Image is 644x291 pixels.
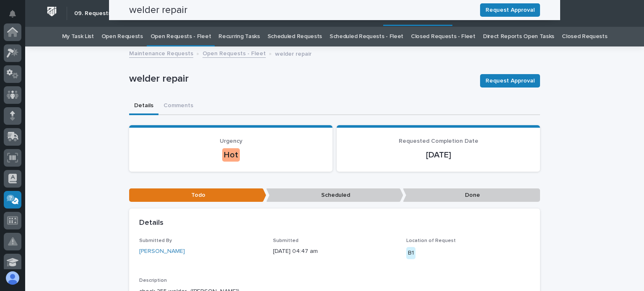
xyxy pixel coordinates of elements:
[158,98,198,115] button: Comments
[62,27,94,46] a: My Task List
[266,188,403,202] p: Scheduled
[139,247,185,256] a: [PERSON_NAME]
[101,27,143,46] a: Open Requests
[483,27,554,46] a: Direct Reports Open Tasks
[273,247,397,256] p: [DATE] 04:47 am
[562,27,607,46] a: Closed Requests
[74,10,111,17] h2: 09. Requests
[4,5,21,23] button: Notifications
[44,4,60,19] img: Workspace Logo
[129,73,473,85] p: welder repair
[129,48,193,58] a: Maintenance Requests
[406,238,456,243] span: Location of Request
[203,48,266,58] a: Open Requests - Fleet
[267,27,322,46] a: Scheduled Requests
[406,247,415,259] div: B1
[411,27,475,46] a: Closed Requests - Fleet
[218,27,260,46] a: Recurring Tasks
[486,76,535,86] span: Request Approval
[273,238,299,243] span: Submitted
[480,74,540,88] button: Request Approval
[4,269,21,287] button: users-avatar
[222,148,240,162] div: Hot
[275,49,312,58] p: welder repair
[220,138,242,144] span: Urgency
[347,150,530,160] p: [DATE]
[139,219,164,228] h2: Details
[129,98,158,115] button: Details
[330,27,403,46] a: Scheduled Requests - Fleet
[139,278,167,283] span: Description
[399,138,478,144] span: Requested Completion Date
[10,10,21,23] div: Notifications
[129,188,266,202] p: Todo
[403,188,540,202] p: Done
[139,238,172,243] span: Submitted By
[151,27,211,46] a: Open Requests - Fleet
